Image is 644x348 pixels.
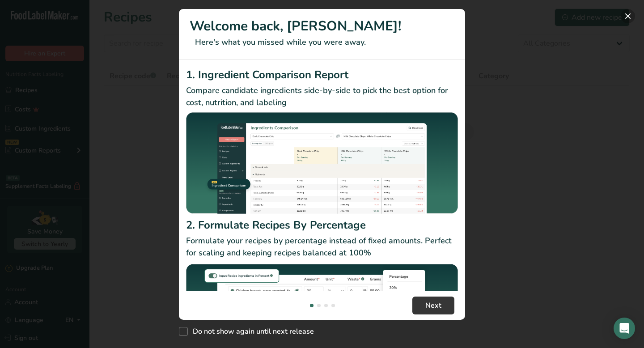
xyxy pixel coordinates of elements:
button: Next [412,297,454,314]
span: Next [425,300,441,311]
div: Open Intercom Messenger [614,318,635,339]
p: Formulate your recipes by percentage instead of fixed amounts. Perfect for scaling and keeping re... [186,235,458,259]
img: Ingredient Comparison Report [186,112,458,214]
h1: Welcome back, [PERSON_NAME]! [190,16,454,36]
p: Compare candidate ingredients side-by-side to pick the best option for cost, nutrition, and labeling [186,85,458,109]
span: Do not show again until next release [188,327,314,336]
p: Here's what you missed while you were away. [190,36,454,48]
h2: 2. Formulate Recipes By Percentage [186,217,458,233]
h2: 1. Ingredient Comparison Report [186,67,458,83]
